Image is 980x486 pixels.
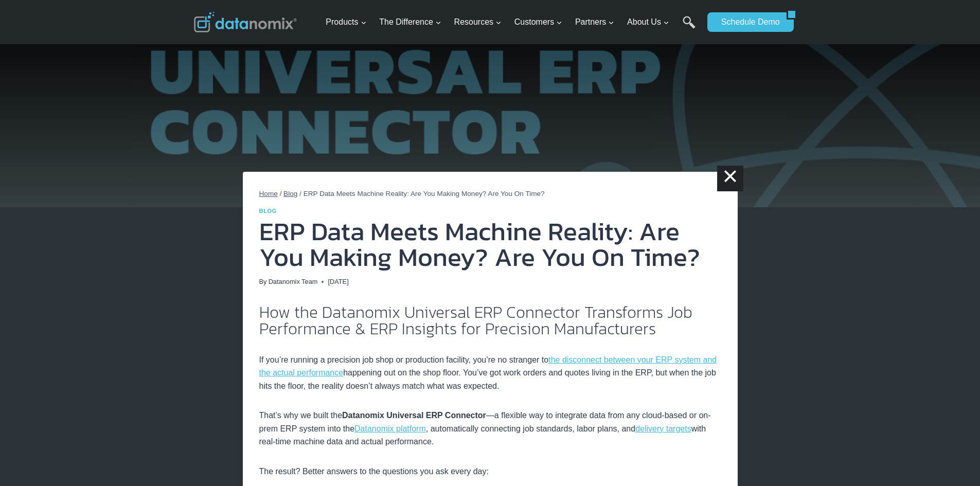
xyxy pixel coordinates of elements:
[717,166,743,191] a: ×
[635,424,691,433] a: delivery targets
[194,12,297,32] img: Datanomix
[259,219,721,270] h1: ERP Data Meets Machine Reality: Are You Making Money? Are You On Time?
[322,6,702,39] nav: Primary Navigation
[326,15,366,29] span: Products
[683,16,696,39] a: Search
[259,409,721,448] p: That’s why we built the —a flexible way to integrate data from any cloud-based or on-prem ERP sys...
[5,275,165,481] iframe: Popup CTA
[454,15,502,29] span: Resources
[627,15,669,29] span: About Us
[379,15,441,29] span: The Difference
[354,424,426,433] a: Datanomix platform
[259,188,721,200] nav: Breadcrumbs
[259,208,277,214] a: Blog
[299,190,301,197] span: /
[280,190,282,197] span: /
[514,15,562,29] span: Customers
[304,190,545,197] span: ERP Data Meets Machine Reality: Are You Making Money? Are You On Time?
[283,190,297,197] a: Blog
[259,277,267,287] span: By
[259,353,721,393] p: If you’re running a precision job shop or production facility, you’re no stranger to happening ou...
[575,15,614,29] span: Partners
[707,12,787,32] a: Schedule Demo
[259,190,278,197] a: Home
[259,304,721,337] h2: How the Datanomix Universal ERP Connector Transforms Job Performance & ERP Insights for Precision...
[259,465,721,478] p: The result? Better answers to the questions you ask every day:
[269,278,318,285] a: Datanomix Team
[328,277,348,287] time: [DATE]
[342,411,486,420] strong: Datanomix Universal ERP Connector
